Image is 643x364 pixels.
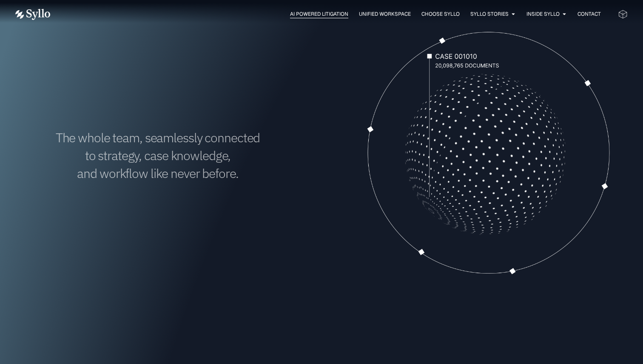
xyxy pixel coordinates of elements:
a: Inside Syllo [526,10,560,18]
a: Unified Workspace [359,10,411,18]
img: Vector [15,9,50,20]
a: Syllo Stories [470,10,509,18]
a: Contact [578,10,601,18]
a: AI Powered Litigation [290,10,348,18]
a: Choose Syllo [421,10,460,18]
h1: The whole team, seamlessly connected to strategy, case knowledge, and workflow like never before. [15,129,300,182]
nav: Menu [67,10,601,18]
div: Menu Toggle [67,10,601,18]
